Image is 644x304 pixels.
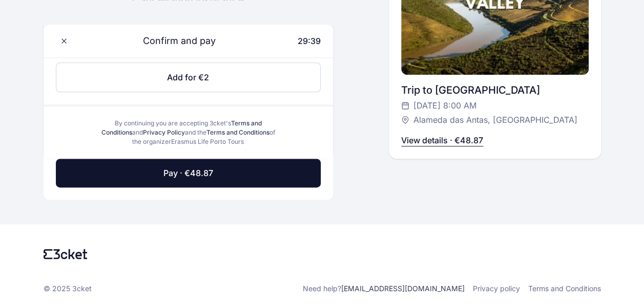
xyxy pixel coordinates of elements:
span: Add for €2 [167,71,209,83]
span: Confirm and pay [131,34,216,48]
span: Pay · €48.87 [163,167,213,179]
a: Privacy Policy [143,128,185,136]
a: Privacy policy [473,284,520,294]
p: © 2025 3cket [44,284,92,294]
span: Erasmus Life Porto Tours [171,138,244,145]
a: Terms and Conditions [528,284,601,294]
div: Trip to [GEOGRAPHIC_DATA] [401,83,588,97]
span: Alameda das Antas, [GEOGRAPHIC_DATA] [413,114,577,126]
a: [EMAIL_ADDRESS][DOMAIN_NAME] [341,284,465,293]
a: Terms and Conditions [206,128,269,136]
button: Add for €2 [56,62,321,92]
p: Need help? [303,284,465,294]
span: [DATE] 8:00 AM [413,99,476,112]
span: 29:39 [298,36,321,46]
button: Pay · €48.87 [56,159,321,187]
p: View details · €48.87 [401,134,483,146]
div: By continuing you are accepting 3cket's and and the of the organizer [101,119,276,146]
